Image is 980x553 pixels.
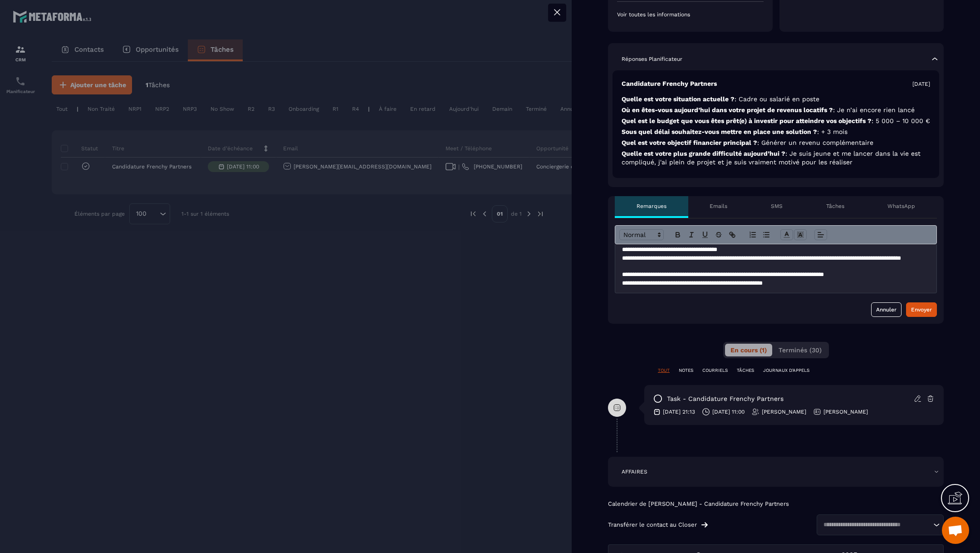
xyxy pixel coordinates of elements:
span: En cours (1) [730,346,767,354]
button: Terminés (30) [773,344,827,356]
span: : Générer un revenu complémentaire [757,139,873,146]
p: Transférer le contact au Closer [608,521,697,528]
p: JOURNAUX D'APPELS [763,367,809,374]
p: WhatsApp [887,202,915,210]
p: Calendrier de [PERSON_NAME] - Candidature Frenchy Partners [608,500,944,508]
span: : 5 000 – 10 000 € [872,117,930,124]
span: : Je n’ai encore rien lancé [833,106,915,114]
input: Search for option [820,520,931,529]
p: Quel est le budget que vous êtes prêt(e) à investir pour atteindre vos objectifs ? [622,117,930,125]
div: Ouvrir le chat [942,517,969,544]
p: Candidature Frenchy Partners [622,79,717,88]
p: Sous quel délai souhaitez-vous mettre en place une solution ? [622,128,930,136]
p: [PERSON_NAME] [823,408,868,415]
p: [DATE] [912,80,930,88]
p: Quelle est votre plus grande difficulté aujourd’hui ? [622,149,930,167]
p: Voir toutes les informations [617,11,764,18]
p: Quel est votre objectif financier principal ? [622,138,930,147]
p: [DATE] 11:00 [712,408,745,415]
span: Terminés (30) [779,346,822,354]
p: COURRIELS [702,367,728,374]
span: : Cadre ou salarié en poste [735,95,819,103]
div: Search for option [817,514,944,535]
p: Emails [710,202,727,210]
button: En cours (1) [725,344,772,356]
p: NOTES [679,367,693,374]
button: Annuler [871,302,902,317]
p: AFFAIRES [622,468,647,475]
p: Remarques [637,202,666,210]
p: task - Candidature Frenchy Partners [667,395,784,403]
button: Envoyer [906,302,937,317]
p: TOUT [658,367,670,374]
p: TÂCHES [737,367,754,374]
p: [PERSON_NAME] [762,408,806,415]
p: Tâches [826,202,844,210]
span: : + 3 mois [817,128,848,135]
p: SMS [771,202,783,210]
p: Réponses Planificateur [622,55,682,63]
p: Où en êtes-vous aujourd’hui dans votre projet de revenus locatifs ? [622,106,930,114]
p: [DATE] 21:13 [663,408,695,415]
p: Quelle est votre situation actuelle ? [622,95,930,104]
div: Envoyer [911,305,932,314]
